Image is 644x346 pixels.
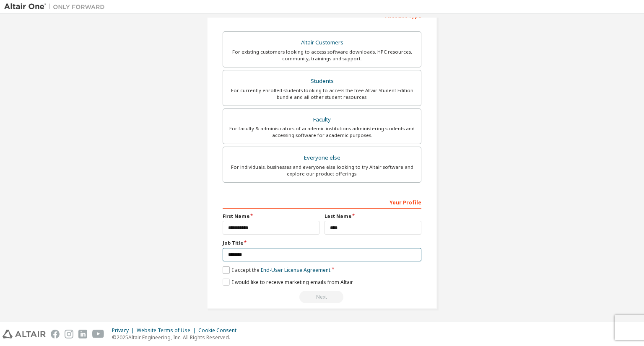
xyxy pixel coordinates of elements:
label: I would like to receive marketing emails from Altair [223,279,353,286]
img: youtube.svg [92,330,104,338]
img: altair_logo.svg [3,330,46,338]
label: First Name [223,213,319,219]
div: Read and acccept EULA to continue [223,291,421,303]
label: Job Title [223,240,421,246]
img: instagram.svg [65,330,73,338]
label: I accept the [223,266,330,274]
div: Faculty [228,114,416,126]
img: linkedin.svg [78,330,87,338]
div: Website Terms of Use [137,327,198,334]
p: © 2025 Altair Engineering, Inc. All Rights Reserved. [112,334,241,341]
div: Cookie Consent [198,327,241,334]
div: For currently enrolled students looking to access the free Altair Student Edition bundle and all ... [228,87,416,101]
div: Your Profile [223,195,421,209]
img: Altair One [4,3,109,11]
div: For existing customers looking to access software downloads, HPC resources, community, trainings ... [228,49,416,62]
img: facebook.svg [51,330,60,338]
label: Last Name [325,213,421,219]
div: Everyone else [228,152,416,164]
a: End-User License Agreement [261,266,330,274]
div: For individuals, businesses and everyone else looking to try Altair software and explore our prod... [228,164,416,177]
div: For faculty & administrators of academic institutions administering students and accessing softwa... [228,125,416,139]
div: Altair Customers [228,37,416,49]
div: Privacy [112,327,137,334]
div: Students [228,75,416,87]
